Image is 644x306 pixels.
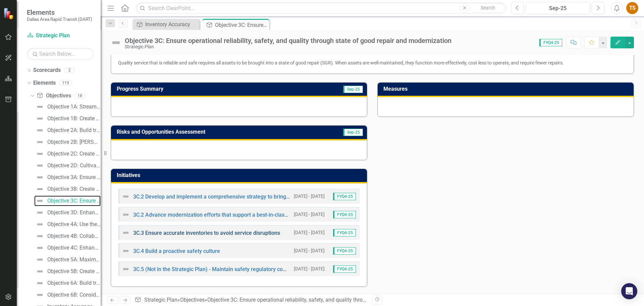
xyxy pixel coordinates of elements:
a: 3C.2 Develop and implement a comprehensive strategy to bring the system into a state of good repair [133,193,378,200]
img: Not Defined [122,192,130,201]
img: Not Defined [36,185,44,193]
small: Dallas Area Rapid Transit (DART) [27,16,92,22]
input: Search ClearPoint... [136,2,506,14]
div: Objective 2C: Create an environment where employees can be successful [47,151,101,157]
a: Elements [33,79,56,87]
div: Strategic Plan [125,44,451,49]
span: Quality service that is reliable and safe requires all assets to be brought into a state of good ... [118,60,564,65]
a: Objective 5B: Create appealing and engaging spaces for riders and communities to enjoy [34,266,101,277]
a: 3C.5 (Not in the Strategic Plan) - Maintain safety regulatory compliance [133,266,305,272]
span: Sep-25 [343,129,363,136]
img: ClearPoint Strategy [3,8,15,19]
img: Not Defined [36,162,44,170]
img: Not Defined [111,37,121,48]
a: Objective 5A: Maximize the value and use of DART property assets [34,254,101,265]
img: Not Defined [36,256,44,264]
a: Objective 2D: Cultivate opportunities for employee growth and discovery [34,160,101,171]
img: Not Defined [36,103,44,111]
h3: Measures [383,86,630,92]
img: Not Defined [36,209,44,217]
img: Not Defined [36,126,44,134]
input: Search Below... [27,48,94,60]
img: Not Defined [36,150,44,158]
div: Objective 4C: Enhance customer information and wayfinding [47,245,101,251]
a: Objective 2A: Build trust across the agency [34,125,101,136]
button: TS [626,2,638,14]
div: Sep-25 [528,4,588,12]
div: 18 [74,93,85,98]
div: Objective 1B: Create new or improved processes to expedite decisions and responsiveness [47,116,101,122]
a: 3C.4 Build a proactive safety culture [133,248,220,254]
div: Objective 1A: Streamline the most critical processes first. [47,104,101,110]
div: 119 [59,80,72,86]
span: FYQ4-25 [333,193,356,200]
div: Objective 3C: Ensure operational reliability, safety, and quality through state of good repair an... [125,37,451,44]
img: Not Defined [36,244,44,252]
a: Objective 1A: Streamline the most critical processes first. [34,101,101,112]
small: [DATE] - [DATE] [294,266,325,272]
a: Objective 6A: Build trusting relationships with partners that can help DART accelerate progress t... [34,278,101,289]
img: Not Defined [36,138,44,146]
div: Objective 3C: Ensure operational reliability, safety, and quality through state of good repair an... [207,297,465,303]
span: FYQ4-25 [333,229,356,236]
img: Not Defined [36,291,44,299]
a: 3C.3 Ensure accurate inventories to avoid service disruptions [133,230,280,236]
div: Objective 5A: Maximize the value and use of DART property assets [47,257,101,263]
button: Sep-25 [526,2,590,14]
div: Objective 3C: Ensure operational reliability, safety, and quality through state of good repair an... [47,198,101,204]
div: » » [135,296,367,304]
div: Objective 2B: [PERSON_NAME] greater collaboration amongst departments [47,139,101,145]
span: Sep-25 [343,86,363,93]
small: [DATE] - [DATE] [294,229,325,236]
div: Objective 2D: Cultivate opportunities for employee growth and discovery [47,163,101,169]
img: Not Defined [36,220,44,228]
img: Not Defined [122,247,130,255]
img: Not Defined [122,265,130,273]
div: Objective 3A: Ensure customers feel secure on DART at all times [47,174,101,180]
div: Objective 4B: Collaborate with partners to create coordinated, seamless, end-to-end trip experiences [47,233,101,239]
span: Elements [27,8,92,16]
a: Objective 3A: Ensure customers feel secure on DART at all times [34,172,101,183]
img: Not Defined [36,115,44,123]
a: Objective 1B: Create new or improved processes to expedite decisions and responsiveness [34,113,101,124]
a: Objective 2C: Create an environment where employees can be successful [34,148,101,159]
div: 2 [64,68,75,73]
a: Objective 2B: [PERSON_NAME] greater collaboration amongst departments [34,137,101,147]
a: Objective 3D: Enhance customer engagement to develop partners for life [34,207,101,218]
img: Not Defined [122,211,130,219]
div: Objective 3C: Ensure operational reliability, safety, and quality through state of good repair an... [215,21,268,29]
h3: Progress Summary [117,86,288,92]
a: Objective 4B: Collaborate with partners to create coordinated, seamless, end-to-end trip experiences [34,231,101,242]
button: Search [471,3,504,13]
a: Objective 3C: Ensure operational reliability, safety, and quality through state of good repair an... [34,195,101,206]
div: Inventory Accuracy [145,20,198,29]
h3: Risks and Opportunities Assessment [117,129,317,135]
div: Open Intercom Messenger [621,283,637,299]
span: FYQ4-25 [333,265,356,273]
a: Strategic Plan [27,32,94,40]
img: Not Defined [36,232,44,240]
div: Objective 2A: Build trust across the agency [47,127,101,133]
img: Not Defined [122,229,130,237]
img: Not Defined [36,279,44,287]
small: [DATE] - [DATE] [294,211,325,218]
div: Objective 4A: Use the 10x10 frame of reference for service planning with consideration of a balan... [47,221,101,227]
div: Objective 5B: Create appealing and engaging spaces for riders and communities to enjoy [47,268,101,274]
img: Not Defined [36,267,44,275]
a: Objectives [37,92,71,100]
span: Search [481,5,495,10]
a: Objective 4C: Enhance customer information and wayfinding [34,243,101,253]
img: Not Defined [36,173,44,181]
a: Objective 6B: Consider long-term changes to improve outcomes [34,290,101,300]
a: Objective 3B: Create a culture of customer service and employee pride around the DART brand [34,184,101,194]
span: FYQ4-25 [333,211,356,218]
a: Inventory Accuracy [134,20,198,29]
span: FYQ4-25 [539,39,562,46]
div: Objective 6A: Build trusting relationships with partners that can help DART accelerate progress t... [47,280,101,286]
div: Objective 3B: Create a culture of customer service and employee pride around the DART brand [47,186,101,192]
img: Not Defined [36,197,44,205]
div: Objective 6B: Consider long-term changes to improve outcomes [47,292,101,298]
span: FYQ4-25 [333,247,356,255]
a: Scorecards [33,67,61,74]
